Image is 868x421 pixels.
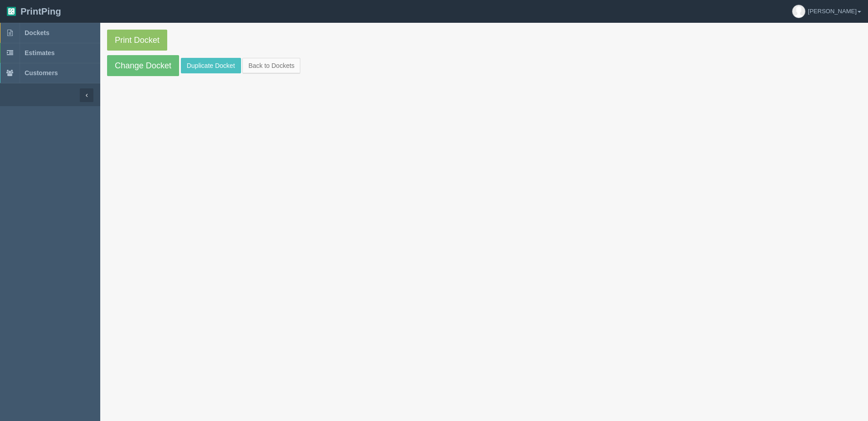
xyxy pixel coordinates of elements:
img: avatar_default-7531ab5dedf162e01f1e0bb0964e6a185e93c5c22dfe317fb01d7f8cd2b1632c.jpg [792,5,805,18]
a: Back to Dockets [242,58,300,73]
a: Print Docket [107,30,167,51]
span: Estimates [25,49,55,56]
span: Customers [25,69,58,77]
span: Dockets [25,29,49,36]
img: logo-3e63b451c926e2ac314895c53de4908e5d424f24456219fb08d385ab2e579770.png [7,7,16,16]
a: Change Docket [107,55,179,76]
a: Duplicate Docket [181,58,241,73]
